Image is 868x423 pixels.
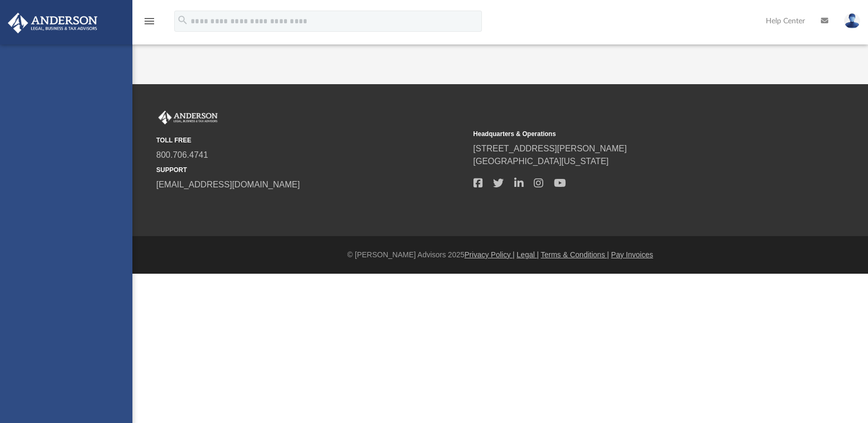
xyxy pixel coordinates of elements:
img: Anderson Advisors Platinum Portal [156,111,220,124]
a: Legal | [517,250,539,259]
small: SUPPORT [156,165,466,175]
a: [STREET_ADDRESS][PERSON_NAME] [473,144,627,153]
small: TOLL FREE [156,136,466,145]
img: Anderson Advisors Platinum Portal [5,13,101,33]
a: 800.706.4741 [156,150,208,159]
small: Headquarters & Operations [473,129,783,139]
div: © [PERSON_NAME] Advisors 2025 [132,249,868,260]
a: Terms & Conditions | [541,250,609,259]
img: User Pic [844,13,860,29]
a: [EMAIL_ADDRESS][DOMAIN_NAME] [156,180,300,189]
a: Pay Invoices [611,250,653,259]
a: [GEOGRAPHIC_DATA][US_STATE] [473,157,609,166]
i: menu [143,15,156,28]
a: menu [143,20,156,28]
a: Privacy Policy | [464,250,515,259]
i: search [177,14,189,26]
